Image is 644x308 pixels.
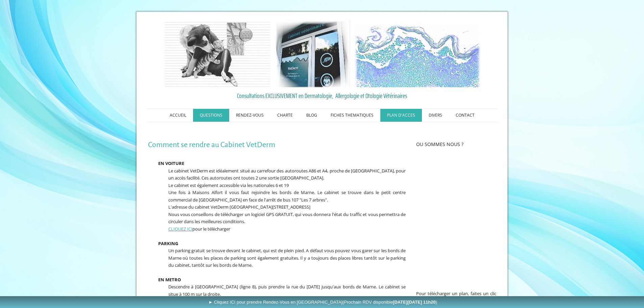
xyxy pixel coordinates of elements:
[380,109,422,122] a: PLAN D'ACCES
[148,141,406,149] h1: Comment se rendre au Cabinet VetDerm
[229,109,270,122] a: RENDEZ-VOUS
[449,109,481,122] a: CONTACT
[158,277,181,283] strong: EN METRO
[168,211,406,225] span: Nous vous conseillons de télécharger un logiciel GPS GRATUIT, qui vous donnera l'état du traffic ...
[168,284,406,297] span: Descendre à [GEOGRAPHIC_DATA] (ligne 8), puis prendre la rue du [DATE] jusqu'aux bords de Marne. ...
[168,182,289,188] span: Le cabinet est également accessible via les nationales 6 et 19
[168,189,406,203] span: Une fois à Maisons Alfort il vous faut rejoindre les bords de Marne. Le cabinet se trouve dans le...
[393,300,436,305] b: [DATE][DATE] 11h20
[324,109,380,122] a: FICHES THEMATIQUES
[193,109,229,122] a: QUESTIONS
[148,91,496,101] a: Consultations EXCLUSIVEMENT en Dermatologie, Allergologie et Otologie Vétérinaires
[168,226,192,232] a: CLIQUEZ ICI
[422,109,449,122] a: DIVERS
[208,300,437,305] span: ► Cliquez ICI pour prendre Rendez-Vous en [GEOGRAPHIC_DATA]
[168,247,406,268] span: Un parking gratuit se trouve devant le cabinet, qui est de plein pied. A défaut vous pouvez vous ...
[158,160,184,166] strong: EN VOITURE
[342,300,437,305] span: (Prochain RDV disponible )
[300,109,324,122] a: BLOG
[168,168,406,181] span: Le cabinet VetDerm est idéalement situé au carrefour des autoroutes A86 et A4, proche de [GEOGRAP...
[158,240,178,246] strong: PARKING
[168,204,310,210] span: L'adresse du cabinet VetDerm [GEOGRAPHIC_DATA][STREET_ADDRESS]
[163,109,193,122] a: ACCUEIL
[270,109,300,122] a: CHARTE
[168,226,230,232] span: pour le télécharger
